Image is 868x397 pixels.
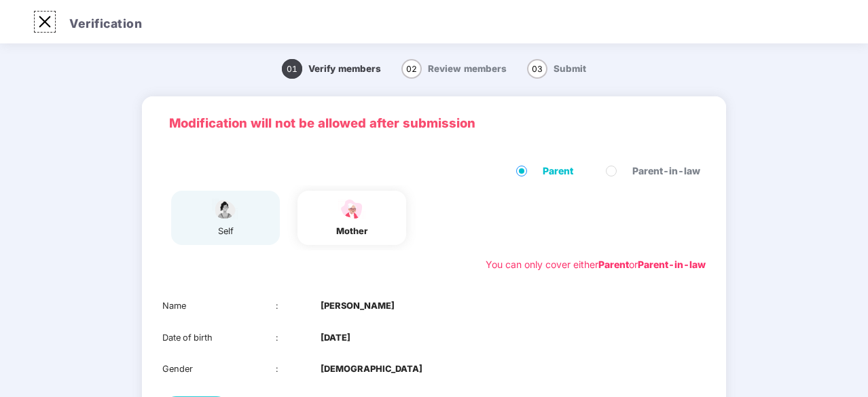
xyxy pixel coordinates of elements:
b: Parent-in-law [638,259,706,270]
div: Date of birth [162,331,276,345]
span: Review members [428,63,507,74]
div: Name [162,299,276,313]
b: [DEMOGRAPHIC_DATA] [321,362,422,376]
div: : [276,331,321,345]
div: : [276,362,321,376]
div: mother [335,225,369,238]
b: [DATE] [321,331,350,345]
div: You can only cover either or [486,257,706,272]
b: [PERSON_NAME] [321,299,395,313]
b: Parent [598,259,629,270]
span: Parent-in-law [627,164,706,178]
span: Submit [554,63,586,74]
p: Modification will not be allowed after submission [169,113,699,133]
span: 02 [401,59,422,79]
span: Verify members [308,63,381,74]
img: svg+xml;base64,PHN2ZyBpZD0iU3BvdXNlX2ljb24iIHhtbG5zPSJodHRwOi8vd3d3LnczLm9yZy8yMDAwL3N2ZyIgd2lkdG... [209,197,242,221]
div: Gender [162,362,276,376]
span: 03 [527,59,547,79]
span: Parent [537,164,579,178]
span: 01 [282,59,302,79]
img: svg+xml;base64,PHN2ZyB4bWxucz0iaHR0cDovL3d3dy53My5vcmcvMjAwMC9zdmciIHdpZHRoPSI1NCIgaGVpZ2h0PSIzOC... [335,197,369,221]
div: : [276,299,321,313]
div: self [209,225,242,238]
